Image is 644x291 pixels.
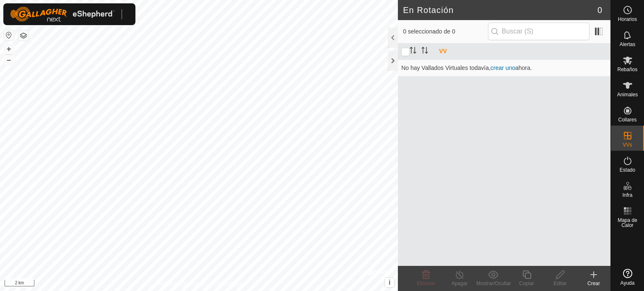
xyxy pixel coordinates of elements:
span: Rebaños [617,67,637,72]
button: i [385,278,394,287]
a: Ayuda [611,265,644,289]
button: Restablecer Mapa [4,30,14,40]
div: Editar [543,280,577,287]
span: Infra [622,193,632,198]
span: VVs [623,142,632,147]
span: Mapa de Calor [613,218,642,228]
p-sorticon: Activar para ordenar [410,48,416,55]
h2: En Rotación [403,5,597,15]
button: Capas del Mapa [18,31,29,41]
span: Horarios [618,17,637,22]
input: Buscar (S) [488,23,589,40]
a: Política de Privacidad [156,280,204,288]
div: Copiar [510,280,543,287]
button: – [4,55,14,65]
span: 0 [597,4,602,16]
span: 0 seleccionado de 0 [403,27,488,36]
span: Eliminar [417,281,435,286]
span: Alertas [620,42,635,47]
div: Crear [577,280,610,287]
span: Ayuda [621,281,635,286]
span: i [389,279,390,286]
span: Collares [618,117,636,122]
th: VV [436,44,610,60]
p-sorticon: Activar para ordenar [421,48,428,55]
img: Logo Gallagher [10,7,115,22]
td: No hay Vallados Virtuales todavía, ahora. [398,59,610,76]
a: Contáctenos [214,280,242,288]
span: Estado [620,167,635,173]
div: Apagar [443,280,476,287]
button: + [4,44,14,54]
div: Mostrar/Ocultar [476,280,510,287]
span: Animales [617,92,638,97]
a: crear uno [491,64,515,71]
